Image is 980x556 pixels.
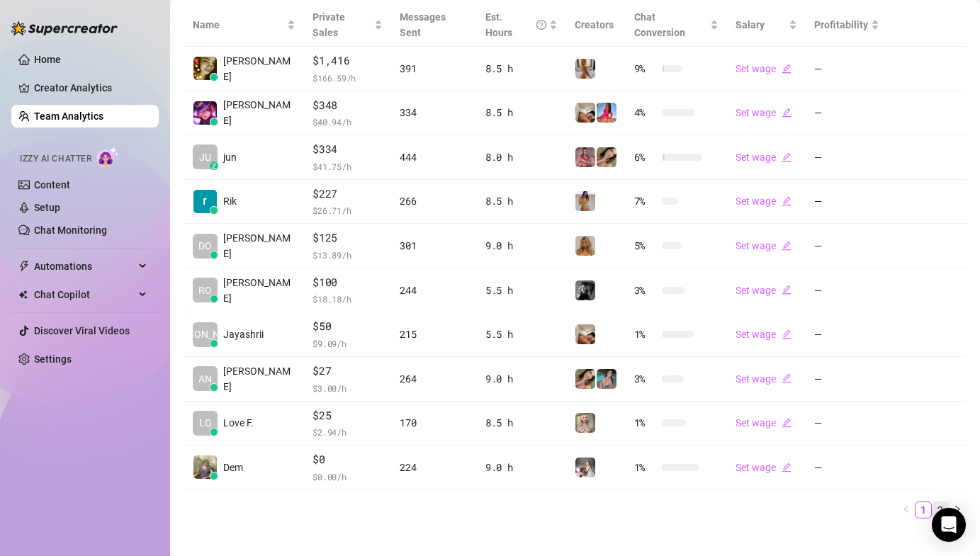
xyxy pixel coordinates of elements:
span: $100 [312,274,383,291]
span: Dem [223,460,243,475]
span: 5 % [634,238,657,254]
span: edit [782,285,792,295]
span: Name [193,17,284,33]
span: [PERSON_NAME] [223,230,295,261]
li: 2 [932,501,949,518]
a: Set wageedit [736,285,792,296]
span: [PERSON_NAME] [167,327,243,342]
img: Mocha (VIP) [597,147,616,167]
span: $ 40.94 /h [312,115,383,129]
span: Salary [736,19,765,30]
span: RO [198,283,212,298]
span: 3 % [634,371,657,387]
div: 9.0 h [485,371,558,387]
button: left [898,501,915,518]
span: $ 2.94 /h [312,425,383,439]
span: $50 [312,318,383,335]
span: $ 166.59 /h [312,71,383,85]
td: — [806,180,888,225]
span: $ 41.75 /h [312,159,383,174]
a: Content [34,179,70,191]
span: $ 26.71 /h [312,203,383,217]
span: edit [782,241,792,251]
img: AI Chatter [97,147,119,167]
div: 9.0 h [485,460,558,475]
span: Chat Conversion [634,11,685,38]
img: Maddie (VIP) [597,103,616,123]
a: Set wageedit [736,152,792,163]
img: Tabby (VIP) [575,147,595,167]
td: — [806,135,888,180]
span: [PERSON_NAME] [223,97,295,128]
span: Profitability [814,19,868,30]
span: 1 % [634,415,657,431]
img: MJaee (VIP) [597,369,616,389]
a: Team Analytics [34,110,103,122]
span: edit [782,418,792,428]
span: Messages Sent [400,11,446,38]
span: left [902,505,911,514]
span: $334 [312,141,383,158]
div: 9.0 h [485,238,558,254]
span: 7 % [634,193,657,209]
img: logo-BBDzfeDw.svg [11,21,118,35]
span: 9 % [634,61,657,76]
a: Creator Analytics [34,76,147,99]
td: — [806,312,888,357]
td: — [806,357,888,402]
span: jun [223,149,237,165]
div: 224 [400,460,468,475]
span: JU [199,149,211,165]
div: 244 [400,283,468,298]
img: Celine (Free) [575,458,595,477]
span: edit [782,196,792,206]
span: right [953,505,962,514]
span: DO [198,238,212,254]
img: Georgia (VIP) [575,191,595,211]
span: [PERSON_NAME] [223,275,295,306]
img: Jaz (VIP) [575,236,595,256]
span: $227 [312,186,383,203]
img: Rik [193,190,217,213]
a: Set wageedit [736,107,792,118]
img: Chloe (VIP) [575,324,595,344]
div: 8.0 h [485,149,558,165]
div: 301 [400,238,468,254]
a: Set wageedit [736,417,792,429]
span: $ 13.89 /h [312,248,383,262]
a: Chat Monitoring [34,225,107,236]
span: LO [199,415,212,431]
span: $348 [312,97,383,114]
span: edit [782,152,792,162]
a: Set wageedit [736,63,792,74]
td: — [806,91,888,136]
span: [PERSON_NAME] [223,363,295,395]
span: [PERSON_NAME] [223,53,295,84]
a: Settings [34,353,72,365]
li: Previous Page [898,501,915,518]
span: Chat Copilot [34,283,135,306]
div: 266 [400,193,468,209]
span: 3 % [634,283,657,298]
span: $ 3.00 /h [312,381,383,395]
th: Name [184,4,304,47]
img: Mocha (VIP) [575,369,595,389]
span: $27 [312,363,383,380]
div: Est. Hours [485,9,546,40]
div: 5.5 h [485,283,558,298]
span: AN [198,371,212,387]
span: question-circle [536,9,546,40]
div: 264 [400,371,468,387]
img: deia jane boise… [193,57,217,80]
button: right [949,501,966,518]
span: Love F. [223,415,254,431]
td: — [806,268,888,313]
div: 444 [400,149,468,165]
img: Chat Copilot [18,290,28,300]
div: 8.5 h [485,105,558,120]
div: 215 [400,327,468,342]
span: edit [782,463,792,472]
a: 2 [933,502,948,518]
div: 5.5 h [485,327,558,342]
img: Celine (VIP) [575,59,595,79]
